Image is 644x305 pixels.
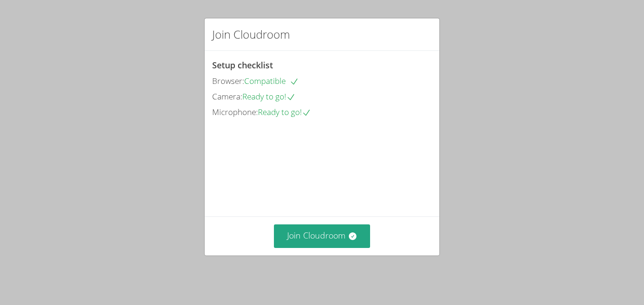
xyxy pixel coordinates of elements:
[244,75,299,86] span: Compatible
[274,224,371,247] button: Join Cloudroom
[212,75,244,86] span: Browser:
[258,107,311,117] span: Ready to go!
[212,26,290,43] h2: Join Cloudroom
[242,91,296,102] span: Ready to go!
[212,59,273,71] span: Setup checklist
[212,91,242,102] span: Camera:
[212,107,258,117] span: Microphone:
